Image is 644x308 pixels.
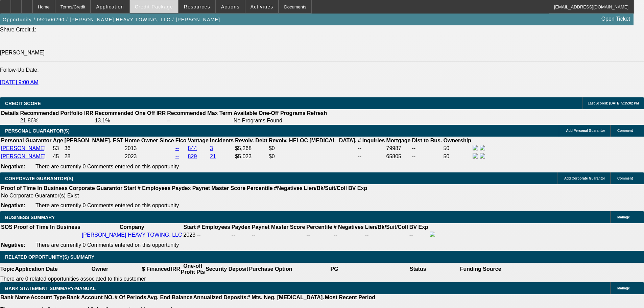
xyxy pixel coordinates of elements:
[192,185,245,191] b: Paynet Master Score
[1,185,68,192] th: Proof of Time In Business
[617,129,633,133] span: Comment
[235,138,267,143] b: Revolv. Debt
[1,224,13,231] th: SOS
[231,231,251,239] td: --
[376,263,460,276] th: Status
[52,153,63,160] td: 45
[5,286,96,291] span: BANK STATEMENT SUMMARY-MANUAL
[210,138,234,143] b: Incidents
[1,153,46,159] a: [PERSON_NAME]
[124,185,136,191] b: Start
[480,153,485,159] img: linkedin-icon.png
[365,224,408,230] b: Lien/Bk/Suit/Coll
[412,145,443,152] td: --
[325,294,376,301] th: Most Recent Period
[91,0,129,13] button: Application
[5,215,55,220] span: BUSINESS SUMMARY
[480,145,485,150] img: linkedin-icon.png
[617,286,630,290] span: Manage
[617,215,630,219] span: Manage
[304,185,347,191] b: Lien/Bk/Suit/Coll
[188,138,209,143] b: Vantage
[3,17,220,22] span: Opportunity / 092500290 / [PERSON_NAME] HEAVY TOWING, LLC / [PERSON_NAME]
[348,185,367,191] b: BV Exp
[179,0,215,13] button: Resources
[5,128,70,134] span: PERSONAL GUARANTOR(S)
[167,110,233,117] th: Recommended Max Term
[184,4,210,9] span: Resources
[125,138,174,143] b: Home Owner Since
[181,263,205,276] th: One-off Profit Pts
[69,185,122,191] b: Corporate Guarantor
[306,232,332,238] div: --
[307,110,328,117] th: Refresh
[35,164,179,169] span: There are currently 0 Comments entered on this opportunity
[1,138,51,143] b: Personal Guarantor
[386,138,411,143] b: Mortgage
[412,138,442,143] b: Dist to Bus.
[58,263,142,276] th: Owner
[306,224,332,230] b: Percentile
[216,0,245,13] button: Actions
[443,145,472,152] td: 50
[443,153,472,160] td: 50
[460,263,502,276] th: Funding Source
[358,138,385,143] b: # Inquiries
[20,110,94,117] th: Recommended Portfolio IRR
[409,224,428,230] b: BV Exp
[114,294,147,301] th: # Of Periods
[125,145,137,151] span: 2013
[175,138,187,143] b: Fico
[252,224,305,230] b: Paynet Master Score
[64,153,124,160] td: 28
[193,294,246,301] th: Annualized Deposits
[197,224,230,230] b: # Employees
[1,145,46,151] a: [PERSON_NAME]
[96,4,124,9] span: Application
[142,263,171,276] th: $ Financed
[473,145,478,150] img: facebook-icon.png
[5,254,94,260] span: RELATED OPPORTUNITY(S) SUMMARY
[232,224,251,230] b: Paydex
[251,4,273,9] span: Activities
[235,153,268,160] td: $5,023
[268,153,357,160] td: $0
[1,192,370,199] td: No Corporate Guarantor(s) Exist
[409,231,429,239] td: --
[247,294,325,301] th: # Mts. Neg. [MEDICAL_DATA].
[617,176,633,180] span: Comment
[15,263,58,276] th: Application Date
[188,153,197,159] a: 829
[252,232,305,238] div: --
[210,153,216,159] a: 21
[66,294,114,301] th: Bank Account NO.
[269,138,357,143] b: Revolv. HELOC [MEDICAL_DATA].
[248,263,292,276] th: Purchase Option
[167,117,233,124] td: --
[247,185,272,191] b: Percentile
[172,185,191,191] b: Paydex
[274,185,303,191] b: #Negatives
[221,4,240,9] span: Actions
[1,242,25,248] b: Negative:
[183,231,196,239] td: 2023
[1,203,25,208] b: Negative:
[64,145,124,152] td: 36
[20,117,94,124] td: 21.86%
[268,145,357,152] td: $0
[233,110,306,117] th: Available One-Off Programs
[94,110,166,117] th: Recommended One Off IRR
[53,138,63,143] b: Age
[5,101,41,106] span: CREDIT SCORE
[430,232,435,237] img: facebook-icon.png
[386,153,411,160] td: 65805
[94,117,166,124] td: 13.1%
[365,231,408,239] td: --
[235,145,268,152] td: $5,268
[197,232,201,238] span: --
[52,145,63,152] td: 53
[5,176,73,181] span: CORPORATE GUARANTOR(S)
[334,224,364,230] b: # Negatives
[599,13,633,25] a: Open Ticket
[1,164,25,169] b: Negative:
